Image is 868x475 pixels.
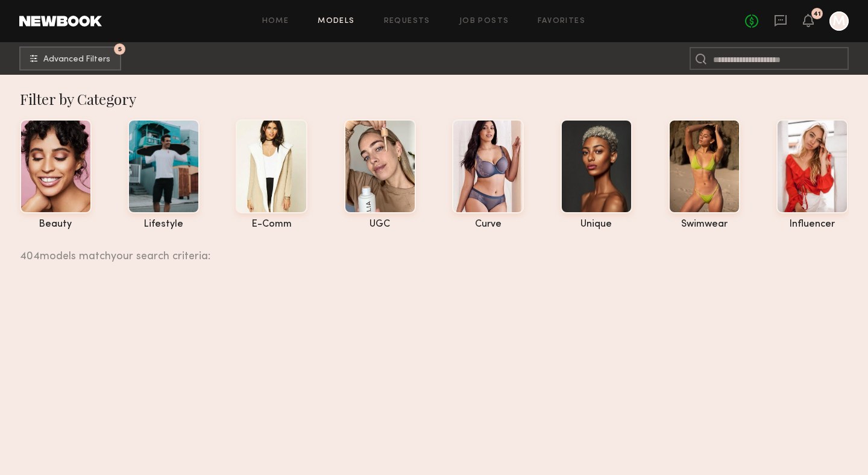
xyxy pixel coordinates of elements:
div: 404 models match your search criteria: [20,237,839,262]
div: lifestyle [128,219,200,230]
a: Favorites [538,17,585,25]
div: influencer [776,219,848,230]
span: Advanced Filters [43,55,110,64]
a: M [829,11,849,31]
a: Home [262,17,289,25]
div: e-comm [236,219,307,230]
button: 5Advanced Filters [19,46,121,71]
span: 5 [118,46,122,52]
div: 41 [813,11,821,17]
a: Job Posts [459,17,509,25]
div: unique [561,219,632,230]
div: Filter by Category [20,89,849,109]
div: swimwear [668,219,740,230]
div: beauty [20,219,92,230]
div: curve [452,219,524,230]
a: Requests [384,17,430,25]
a: Models [318,17,354,25]
div: UGC [344,219,416,230]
